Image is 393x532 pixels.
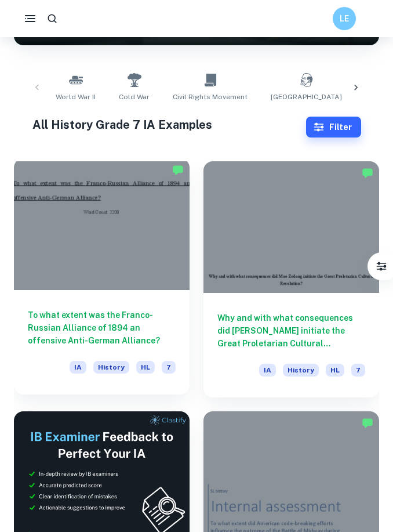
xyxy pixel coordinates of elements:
[173,92,248,102] span: Civil Rights Movement
[162,361,176,374] span: 7
[119,92,150,102] span: Cold War
[370,255,393,278] button: Filter
[136,361,155,374] span: HL
[172,164,184,176] img: Marked
[203,161,379,397] a: Why and with what consequences did [PERSON_NAME] initiate the Great Proletarian Cultural Revoluti...
[362,417,373,429] img: Marked
[28,309,176,347] h6: To what extent was the Franco-Russian Alliance of 1894 an offensive Anti-German Alliance?
[326,364,344,377] span: HL
[271,92,342,102] span: [GEOGRAPHIC_DATA]
[362,167,373,179] img: Marked
[14,161,190,397] a: To what extent was the Franco-Russian Alliance of 1894 an offensive Anti-German Alliance?IAHistor...
[56,92,96,102] span: World War II
[217,312,365,350] h6: Why and with what consequences did [PERSON_NAME] initiate the Great Proletarian Cultural Revolution?
[259,364,276,377] span: IA
[333,7,356,30] button: LE
[32,116,306,133] h1: All History Grade 7 IA Examples
[306,117,361,137] button: Filter
[283,364,319,377] span: History
[93,361,129,374] span: History
[70,361,86,374] span: IA
[338,12,351,25] h6: LE
[351,364,365,377] span: 7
